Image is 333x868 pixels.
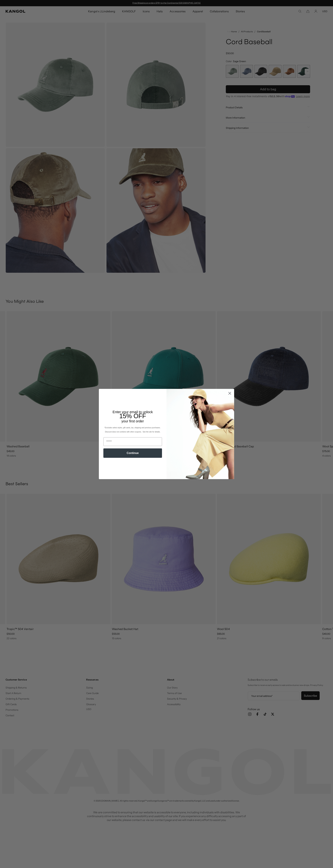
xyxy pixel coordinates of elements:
[113,410,153,414] span: Enter your email to unlock
[104,427,161,433] span: *Excludes select styles, gift cards, tax, shipping and previous purchases. Discount does not comb...
[227,390,233,396] button: Close dialog
[103,448,162,458] button: Continue
[103,437,162,446] input: Email
[121,419,144,423] span: your first order
[166,389,234,479] img: 93be19ad-e773-4382-80b9-c9d740c9197f.jpeg
[119,412,146,420] span: 15% OFF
